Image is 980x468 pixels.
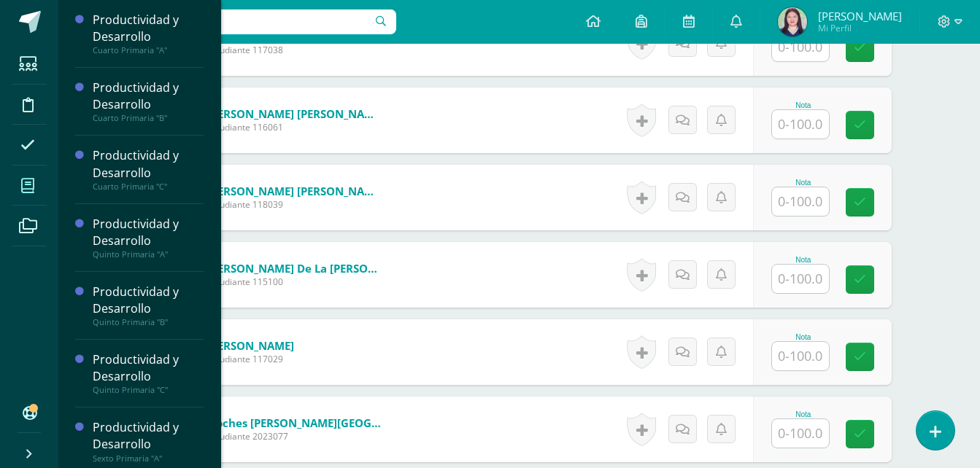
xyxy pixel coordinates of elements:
[93,45,204,55] div: Cuarto Primaria "A"
[771,410,836,418] div: Nota
[772,187,829,216] input: 0-100.0
[772,265,829,293] input: 0-100.0
[771,101,836,109] div: Nota
[93,216,204,260] a: Productividad y DesarrolloQuinto Primaria "A"
[93,216,204,249] div: Productividad y Desarrollo
[771,333,836,341] div: Nota
[772,342,829,370] input: 0-100.0
[93,12,204,45] div: Productividad y Desarrollo
[93,113,204,123] div: Cuarto Primaria "B"
[93,79,204,123] a: Productividad y DesarrolloCuarto Primaria "B"
[772,419,829,448] input: 0-100.0
[93,284,204,317] div: Productividad y Desarrollo
[818,22,902,34] span: Mi Perfil
[207,106,382,121] a: [PERSON_NAME] [PERSON_NAME]
[207,276,382,288] span: Estudiante 115100
[93,419,204,453] div: Productividad y Desarrollo
[93,12,204,55] a: Productividad y DesarrolloCuarto Primaria "A"
[778,7,807,36] img: 481143d3e0c24b1771560fd25644f162.png
[93,79,204,113] div: Productividad y Desarrollo
[93,317,204,327] div: Quinto Primaria "B"
[93,351,204,385] div: Productividad y Desarrollo
[93,249,204,260] div: Quinto Primaria "A"
[771,256,836,264] div: Nota
[207,184,382,198] a: [PERSON_NAME] [PERSON_NAME]
[93,385,204,395] div: Quinto Primaria "C"
[93,147,204,191] a: Productividad y DesarrolloCuarto Primaria "C"
[68,9,396,34] input: Busca un usuario...
[207,430,382,442] span: Estudiante 2023077
[771,179,836,187] div: Nota
[207,261,382,276] a: [PERSON_NAME] De La [PERSON_NAME] [PERSON_NAME]
[207,44,382,56] span: Estudiante 117038
[93,351,204,395] a: Productividad y DesarrolloQuinto Primaria "C"
[207,353,294,365] span: Estudiante 117029
[818,9,902,23] span: [PERSON_NAME]
[93,284,204,327] a: Productividad y DesarrolloQuinto Primaria "B"
[93,182,204,192] div: Cuarto Primaria "C"
[93,419,204,463] a: Productividad y DesarrolloSexto Primaria "A"
[93,453,204,464] div: Sexto Primaria "A"
[93,147,204,181] div: Productividad y Desarrollo
[207,198,382,211] span: Estudiante 118039
[207,121,382,133] span: Estudiante 116061
[207,416,382,430] a: Noches [PERSON_NAME][GEOGRAPHIC_DATA]
[772,33,829,61] input: 0-100.0
[207,338,294,353] a: [PERSON_NAME]
[772,110,829,139] input: 0-100.0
